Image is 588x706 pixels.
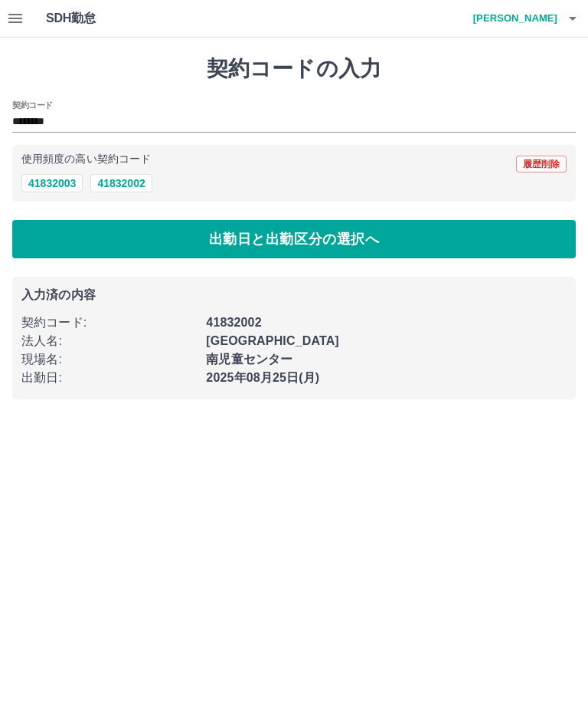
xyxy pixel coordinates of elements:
[12,99,53,111] h2: 契約コード
[12,220,576,258] button: 出勤日と出勤区分の選択へ
[21,289,567,301] p: 入力済の内容
[206,334,339,347] b: [GEOGRAPHIC_DATA]
[21,350,197,369] p: 現場名 :
[12,56,576,82] h1: 契約コードの入力
[206,353,292,366] b: 南児童センター
[90,174,152,192] button: 41832002
[206,316,261,329] b: 41832002
[21,154,151,165] p: 使用頻度の高い契約コード
[206,371,319,384] b: 2025年08月25日(月)
[516,156,567,172] button: 履歴削除
[21,369,197,387] p: 出勤日 :
[21,332,197,350] p: 法人名 :
[21,174,83,192] button: 41832003
[21,314,197,332] p: 契約コード :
